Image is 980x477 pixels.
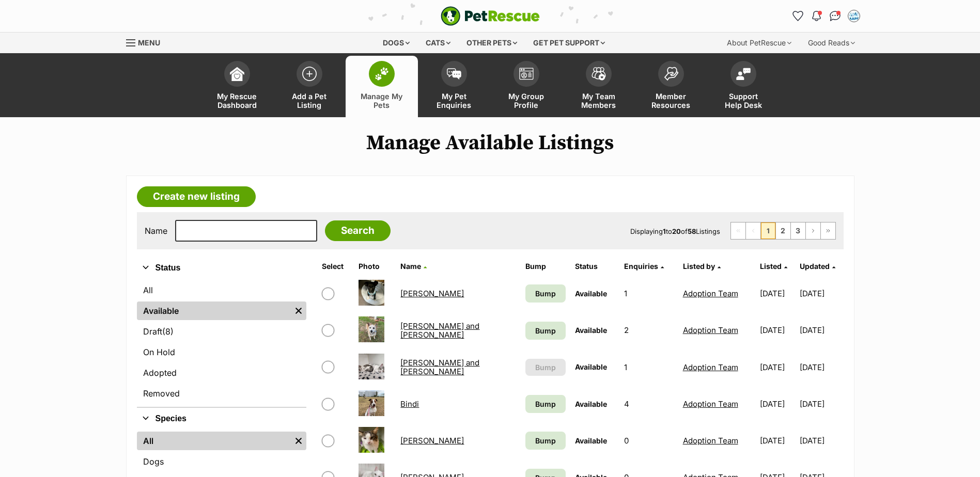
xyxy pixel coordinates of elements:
[624,262,658,271] span: translation missing: en.admin.listings.index.attributes.enquiries
[137,301,291,320] a: Available
[354,258,395,275] th: Photo
[808,8,825,24] button: Notifications
[800,262,830,271] span: Updated
[359,92,405,109] span: Manage My Pets
[400,358,479,376] a: [PERSON_NAME] and [PERSON_NAME]
[137,432,291,450] a: All
[137,452,306,471] a: Dogs
[575,400,607,408] span: Available
[801,33,862,53] div: Good Reads
[800,276,843,311] td: [DATE]
[663,227,666,235] strong: 1
[418,56,490,117] a: My Pet Enquiries
[620,349,677,385] td: 1
[214,92,260,109] span: My Rescue Dashboard
[418,33,458,53] div: Cats
[683,262,721,271] a: Listed by
[756,276,799,311] td: [DATE]
[849,11,859,21] img: Adoption Team profile pic
[664,67,678,81] img: member-resources-icon-8e73f808a243e03378d46382f2149f9095a855e16c252ad45f914b54edf8863c.svg
[620,276,677,311] td: 1
[688,227,696,235] strong: 58
[431,92,477,109] span: My Pet Enquiries
[800,386,843,422] td: [DATE]
[400,436,464,446] a: [PERSON_NAME]
[447,68,461,79] img: pet-enquiries-icon-7e3ad2cf08bfb03b45e93fb7055b45f3efa6380592205ae92323e6603595dc1f.svg
[137,322,306,341] a: Draft
[273,56,346,117] a: Add a Pet Listing
[575,289,607,298] span: Available
[137,186,256,207] a: Create new listing
[575,436,607,445] span: Available
[346,56,418,117] a: Manage My Pets
[683,325,738,335] a: Adoption Team
[761,222,775,239] span: Page 1
[525,359,565,376] button: Bump
[535,362,556,373] span: Bump
[525,432,565,450] a: Bump
[525,322,565,340] a: Bump
[145,226,167,235] label: Name
[827,8,844,24] a: Conversations
[162,325,174,338] span: (8)
[318,258,354,275] th: Select
[620,312,677,348] td: 2
[800,423,843,458] td: [DATE]
[137,343,306,361] a: On Hold
[563,56,635,117] a: My Team Members
[648,92,694,109] span: Member Resources
[790,8,806,24] a: Favourites
[521,258,569,275] th: Bump
[375,67,389,81] img: manage-my-pets-icon-02211641906a0b7f246fdf0571729dbe1e7629f14944591b6c1af311fb30b64b.svg
[400,321,479,340] a: [PERSON_NAME] and [PERSON_NAME]
[830,11,841,21] img: chat-41dd97257d64d25036548639549fe6c8038ab92f7586957e7f3b1b290dea8141.svg
[800,262,835,271] a: Updated
[756,386,799,422] td: [DATE]
[635,56,707,117] a: Member Resources
[490,56,563,117] a: My Group Profile
[503,92,550,109] span: My Group Profile
[760,262,787,271] a: Listed
[291,301,306,320] a: Remove filter
[400,262,427,271] a: Name
[790,8,862,24] ul: Account quick links
[400,262,421,271] span: Name
[201,56,273,117] a: My Rescue Dashboard
[535,288,556,299] span: Bump
[791,222,805,239] a: Page 3
[720,92,767,109] span: Support Help Desk
[535,325,556,336] span: Bump
[683,289,738,298] a: Adoption Team
[525,284,565,303] a: Bump
[459,33,524,53] div: Other pets
[776,222,790,239] a: Page 2
[736,68,751,80] img: help-desk-icon-fdf02630f3aa405de69fd3d07c3f3aa587a6932b1a1747fa1d2bba05be0121f9.svg
[672,227,681,235] strong: 20
[624,262,664,271] a: Enquiries
[575,362,607,371] span: Available
[400,289,464,298] a: [PERSON_NAME]
[400,399,419,409] a: Bindi
[756,349,799,385] td: [DATE]
[800,349,843,385] td: [DATE]
[535,435,556,446] span: Bump
[806,222,820,239] a: Next page
[325,220,391,241] input: Search
[519,68,534,80] img: group-profile-icon-3fa3cf56718a62981997c0bc7e787c4b2cf8bcc04b72c1350f741eb67cf2f40e.svg
[137,279,306,407] div: Status
[760,262,782,271] span: Listed
[376,33,417,53] div: Dogs
[800,312,843,348] td: [DATE]
[620,386,677,422] td: 4
[756,423,799,458] td: [DATE]
[137,363,306,382] a: Adopted
[137,281,306,299] a: All
[535,399,556,409] span: Bump
[137,261,306,275] button: Status
[846,8,862,24] button: My account
[571,258,619,275] th: Status
[302,67,317,81] img: add-pet-listing-icon-0afa8454b4691262ce3f59096e99ab1cd57d4a30225e0717b998d2c9b9846f56.svg
[441,6,540,26] a: PetRescue
[812,11,820,21] img: notifications-46538b983faf8c2785f20acdc204bb7945ddae34d4c08c2a6579f10ce5e182be.svg
[821,222,835,239] a: Last page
